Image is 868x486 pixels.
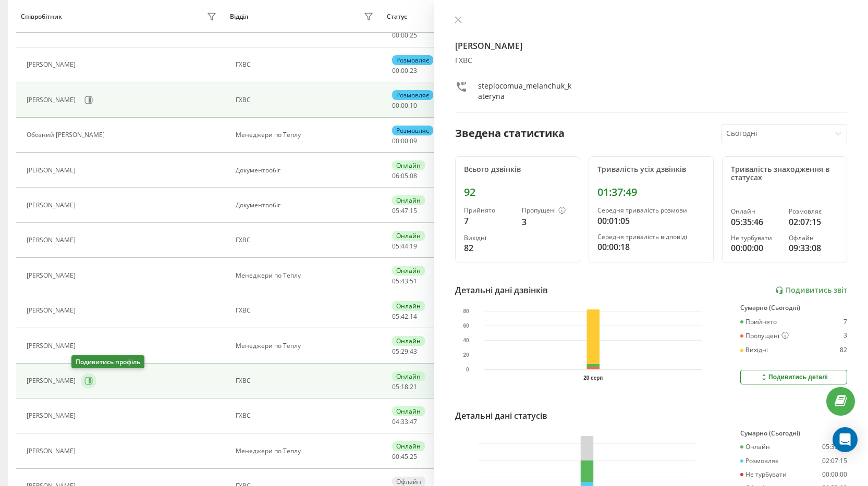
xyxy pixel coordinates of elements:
div: [PERSON_NAME] [27,96,78,104]
div: Онлайн [392,195,425,205]
span: 10 [410,101,417,110]
div: 00:00:00 [822,471,847,478]
div: : : [392,67,417,74]
div: [PERSON_NAME] [27,272,78,279]
div: ГХВС [455,56,848,65]
div: : : [392,313,417,320]
div: Подивитись деталі [760,373,828,381]
div: 05:35:46 [822,443,847,451]
div: : : [392,102,417,109]
div: ГХВС [236,377,376,384]
div: Онлайн [392,406,425,416]
text: 0 [466,367,469,372]
div: 05:35:46 [731,216,780,228]
div: Відділ [230,13,248,20]
div: Тривалість знаходження в статусах [731,165,838,183]
span: 33 [401,417,408,426]
div: Подивитись профіль [71,355,144,368]
div: 3 [522,216,571,228]
div: 82 [840,346,847,354]
div: Онлайн [392,441,425,451]
div: Менеджери по Теплу [236,447,376,455]
div: Менеджери по Теплу [236,342,376,350]
span: 00 [401,101,408,110]
div: Детальні дані статусів [455,409,547,422]
span: 05 [392,277,399,285]
span: 00 [392,101,399,110]
text: 80 [463,308,469,314]
div: 00:01:05 [597,215,705,227]
span: 21 [410,382,417,391]
div: Середня тривалість розмови [597,207,705,214]
div: : : [392,278,417,285]
div: Онлайн [392,336,425,346]
div: Онлайн [731,208,780,215]
div: ГХВС [236,307,376,314]
div: 00:00:00 [731,242,780,254]
div: ГХВС [236,412,376,419]
a: Подивитись звіт [775,286,847,295]
div: : : [392,348,417,355]
div: Онлайн [392,371,425,381]
button: Подивитись деталі [740,370,847,384]
span: 05 [392,382,399,391]
div: Онлайн [392,266,425,276]
div: Онлайн [740,443,770,451]
div: Всього дзвінків [464,165,571,174]
div: : : [392,453,417,460]
div: steplocomua_melanchuk_kateryna [478,81,572,102]
span: 00 [392,66,399,75]
div: [PERSON_NAME] [27,377,78,384]
span: 18 [401,382,408,391]
div: Розмовляє [392,126,433,135]
div: : : [392,32,417,39]
text: 20 [463,352,469,358]
span: 00 [401,136,408,145]
span: 05 [392,347,399,356]
text: 40 [463,338,469,343]
div: 02:07:15 [789,216,838,228]
span: 19 [410,242,417,251]
div: [PERSON_NAME] [27,342,78,350]
span: 47 [410,417,417,426]
div: 82 [464,242,514,254]
div: Open Intercom Messenger [833,427,858,452]
span: 06 [392,171,399,180]
div: : : [392,418,417,426]
span: 44 [401,242,408,251]
div: ГХВС [236,61,376,68]
div: ГХВС [236,96,376,104]
div: Менеджери по Теплу [236,131,376,139]
div: 02:07:15 [822,457,847,465]
div: : : [392,172,417,180]
div: [PERSON_NAME] [27,167,78,174]
div: Тривалість усіх дзвінків [597,165,705,174]
div: Статус [387,13,407,20]
div: : : [392,207,417,215]
span: 05 [401,171,408,180]
div: Розмовляє [392,55,433,65]
div: Розмовляє [392,90,433,100]
div: Прийнято [464,207,514,214]
div: Прийнято [740,318,777,326]
h4: [PERSON_NAME] [455,40,848,52]
div: Не турбувати [731,234,780,242]
div: Офлайн [789,234,838,242]
div: [PERSON_NAME] [27,307,78,314]
div: : : [392,138,417,145]
div: Не турбувати [740,471,787,478]
div: Детальні дані дзвінків [455,284,548,296]
div: Онлайн [392,160,425,170]
div: Онлайн [392,301,425,311]
span: 51 [410,277,417,285]
div: Середня тривалість відповіді [597,233,705,241]
span: 04 [392,417,399,426]
span: 00 [401,31,408,40]
span: 00 [401,66,408,75]
div: ГХВС [236,236,376,244]
div: Сумарно (Сьогодні) [740,430,847,437]
span: 05 [392,206,399,215]
div: Менеджери по Теплу [236,272,376,279]
span: 14 [410,312,417,321]
div: Вихідні [740,346,768,354]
